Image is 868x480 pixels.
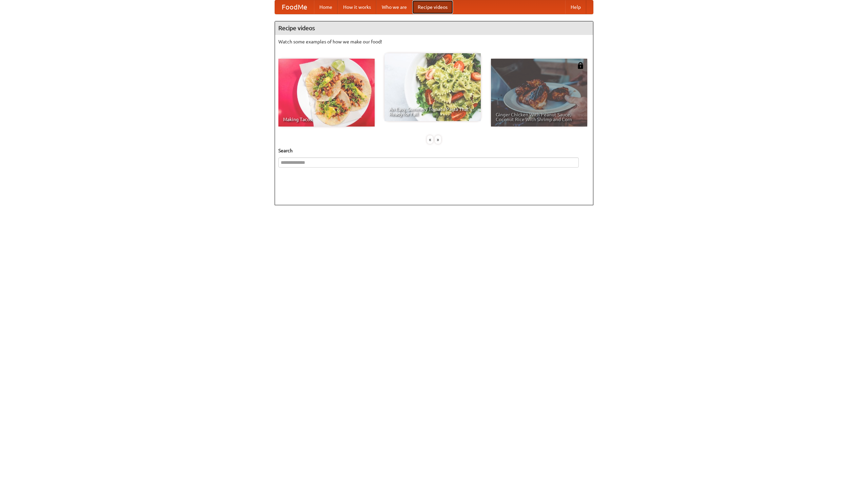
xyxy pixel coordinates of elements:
a: Recipe videos [412,0,453,14]
h5: Search [278,147,590,154]
a: Help [565,0,586,14]
div: » [435,135,441,144]
h4: Recipe videos [275,21,593,35]
span: Making Tacos [283,117,370,122]
img: 483408.png [577,62,584,69]
span: An Easy, Summery Tomato Pasta That's Ready for Fall [389,107,476,116]
div: « [427,135,433,144]
a: FoodMe [275,0,314,14]
a: How it works [338,0,376,14]
p: Watch some examples of how we make our food! [278,38,590,45]
a: Making Tacos [278,59,375,127]
a: Who we are [376,0,412,14]
a: Home [314,0,338,14]
a: An Easy, Summery Tomato Pasta That's Ready for Fall [384,53,481,121]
